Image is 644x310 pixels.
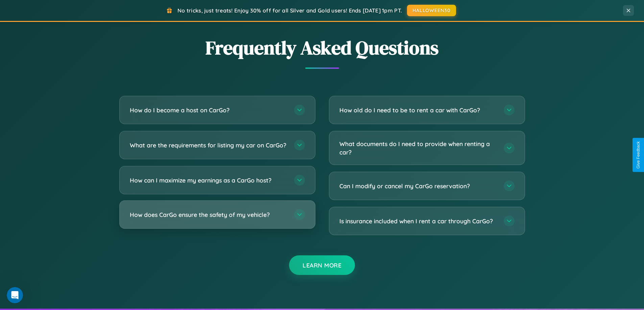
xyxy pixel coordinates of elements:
h3: How do I become a host on CarGo? [130,106,287,114]
h3: What documents do I need to provide when renting a car? [339,140,497,156]
h2: Frequently Asked Questions [119,35,525,61]
iframe: Intercom live chat [7,287,23,303]
span: No tricks, just treats! Enjoy 30% off for all Silver and Gold users! Ends [DATE] 1pm PT. [177,7,402,14]
h3: How can I maximize my earnings as a CarGo host? [130,176,287,185]
h3: Is insurance included when I rent a car through CarGo? [339,217,497,225]
div: Give Feedback [636,141,641,169]
button: HALLOWEEN30 [407,5,456,16]
h3: How old do I need to be to rent a car with CarGo? [339,106,497,114]
h3: What are the requirements for listing my car on CarGo? [130,141,287,149]
button: Learn More [289,255,355,275]
h3: How does CarGo ensure the safety of my vehicle? [130,210,287,219]
h3: Can I modify or cancel my CarGo reservation? [339,182,497,190]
